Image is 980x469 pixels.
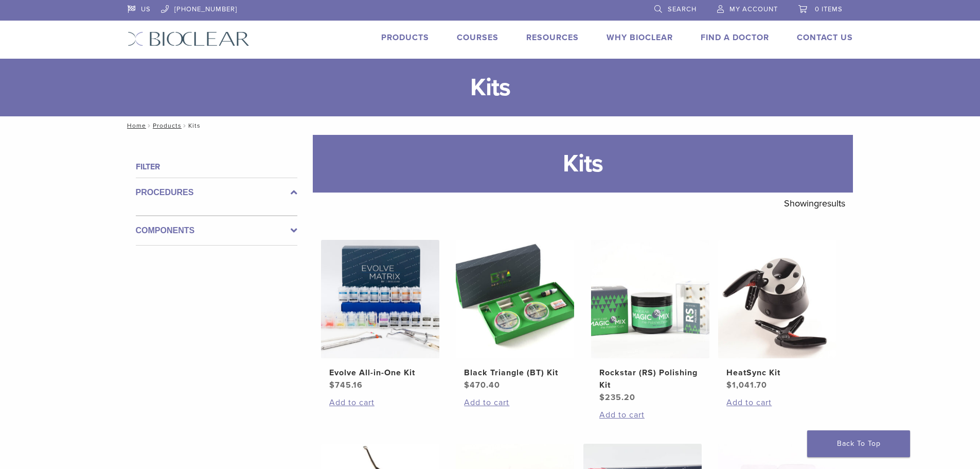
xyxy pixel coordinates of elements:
[599,392,635,403] bdi: 235.20
[464,396,566,409] a: Add to cart: “Black Triangle (BT) Kit”
[526,32,579,43] a: Resources
[329,380,335,390] span: $
[120,116,861,135] nav: Kits
[128,31,250,46] img: Bioclear
[729,5,778,13] span: My Account
[718,240,838,391] a: HeatSync KitHeatSync Kit $1,041.70
[591,240,709,358] img: Rockstar (RS) Polishing Kit
[726,380,732,390] span: $
[726,396,828,409] a: Add to cart: “HeatSync Kit”
[797,32,853,43] a: Contact Us
[182,123,188,128] span: /
[815,5,843,13] span: 0 items
[726,380,767,390] bdi: 1,041.70
[455,240,575,391] a: Black Triangle (BT) KitBlack Triangle (BT) Kit $470.40
[464,367,566,379] h2: Black Triangle (BT) Kit
[591,240,710,404] a: Rockstar (RS) Polishing KitRockstar (RS) Polishing Kit $235.20
[146,123,153,128] span: /
[381,32,429,43] a: Products
[320,240,440,391] a: Evolve All-in-One KitEvolve All-in-One Kit $745.16
[599,392,605,403] span: $
[136,186,297,199] label: Procedures
[726,367,828,379] h2: HeatSync Kit
[464,380,470,390] span: $
[464,380,500,390] bdi: 470.40
[807,430,910,457] a: Back To Top
[329,367,431,379] h2: Evolve All-in-One Kit
[321,240,439,358] img: Evolve All-in-One Kit
[718,240,836,358] img: HeatSync Kit
[784,193,845,214] p: Showing results
[313,135,853,193] h1: Kits
[329,396,431,409] a: Add to cart: “Evolve All-in-One Kit”
[456,240,574,358] img: Black Triangle (BT) Kit
[607,32,673,43] a: Why Bioclear
[124,122,146,129] a: Home
[329,380,363,390] bdi: 745.16
[668,5,697,13] span: Search
[457,32,498,43] a: Courses
[599,409,701,421] a: Add to cart: “Rockstar (RS) Polishing Kit”
[136,161,297,173] h4: Filter
[136,224,297,237] label: Components
[153,122,182,129] a: Products
[701,32,769,43] a: Find A Doctor
[599,367,701,391] h2: Rockstar (RS) Polishing Kit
